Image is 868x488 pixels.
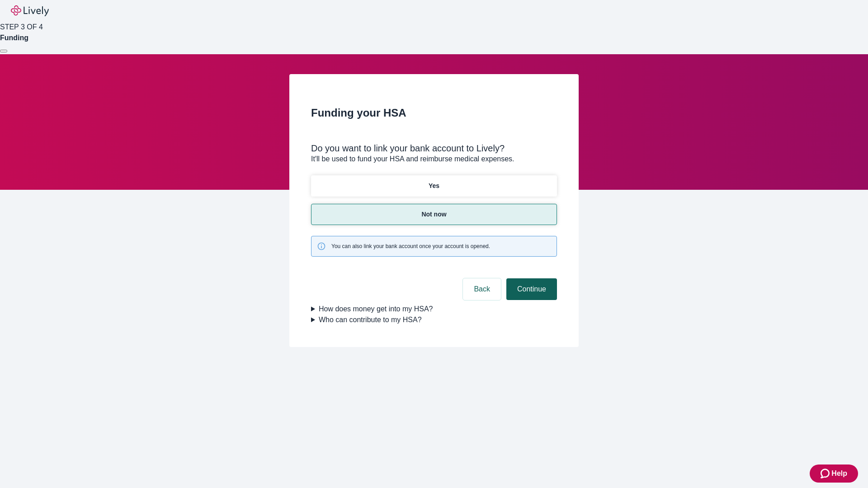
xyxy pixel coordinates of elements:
svg: Zendesk support icon [821,468,831,479]
p: It'll be used to fund your HSA and reimburse medical expenses. [311,154,557,164]
summary: Who can contribute to my HSA? [311,314,557,325]
summary: How does money get into my HSA? [311,304,557,314]
img: Lively [11,5,49,16]
button: Not now [311,204,557,225]
span: Help [831,468,847,479]
h2: Funding your HSA [311,105,557,121]
p: Not now [421,210,446,219]
button: Zendesk support iconHelp [810,465,858,483]
button: Continue [506,278,557,300]
button: Back [463,278,501,300]
button: Yes [311,175,557,197]
span: You can also link your bank account once your account is opened. [331,242,490,250]
div: Do you want to link your bank account to Lively? [311,143,557,154]
p: Yes [429,181,439,191]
